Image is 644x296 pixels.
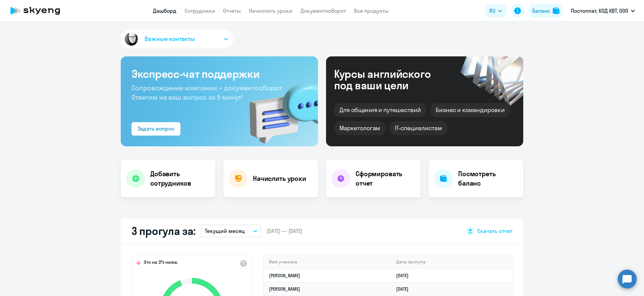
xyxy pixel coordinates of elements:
[269,273,300,279] a: [PERSON_NAME]
[571,7,628,15] p: Постоплат, КОД КВТ, ООО
[269,286,300,292] a: [PERSON_NAME]
[150,169,210,188] h4: Добавить сотрудников
[253,174,306,183] h4: Начислить уроки
[489,7,495,15] span: RU
[131,84,283,101] span: Сопровождение компании + документооборот. Ответим на ваш вопрос за 5 минут!
[145,35,195,43] span: Важные контакты
[528,4,563,17] button: Балансbalance
[301,7,346,14] a: Документооборот
[249,7,292,14] a: Начислить уроки
[267,227,302,235] span: [DATE] — [DATE]
[334,103,426,117] div: Для общения и путешествий
[205,227,245,235] p: Текущий месяц
[123,31,139,47] img: avatar
[138,125,174,133] div: Задать вопрос
[396,273,414,279] a: [DATE]
[264,255,391,269] th: Имя ученика
[223,7,241,14] a: Отчеты
[201,225,261,237] button: Текущий месяц
[184,7,215,14] a: Сотрудники
[144,259,178,267] span: Это на 3% ниже,
[153,7,176,14] a: Дашборд
[240,71,318,146] img: bg-img
[396,286,414,292] a: [DATE]
[553,7,559,14] img: balance
[334,68,449,91] div: Курсы английского под ваши цели
[131,67,307,81] h3: Экспресс-чат поддержки
[131,224,196,238] h2: 3 прогула за:
[391,255,512,269] th: Дата прогула
[356,169,415,188] h4: Сформировать отчет
[430,103,510,117] div: Бизнес и командировки
[354,7,389,14] a: Все продукты
[131,122,180,136] button: Задать вопрос
[458,169,518,188] h4: Посмотреть баланс
[532,7,550,15] div: Баланс
[568,3,638,19] button: Постоплат, КОД КВТ, ООО
[389,121,447,135] div: IT-специалистам
[334,121,385,135] div: Маркетологам
[477,227,513,235] span: Скачать отчет
[121,30,233,48] button: Важные контакты
[485,4,507,17] button: RU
